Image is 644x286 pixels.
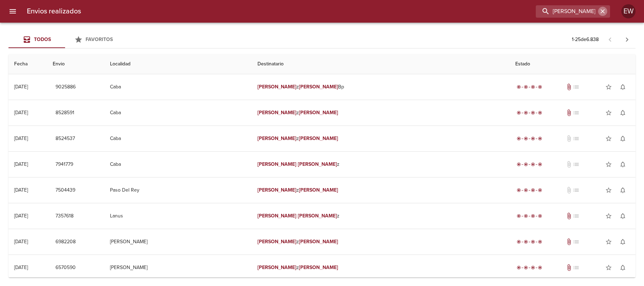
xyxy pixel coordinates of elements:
[536,5,598,18] input: buscar
[515,109,544,116] div: Entregado
[252,255,510,280] td: z
[616,235,630,249] button: Activar notificaciones
[531,162,535,167] span: radio_button_checked
[299,239,338,245] em: [PERSON_NAME]
[565,212,573,220] span: Tiene documentos adjuntos
[605,83,612,91] span: star_border
[573,109,580,116] span: No tiene pedido asociado
[616,183,630,197] button: Activar notificaciones
[53,235,79,249] button: 6982208
[515,264,544,271] div: Entregado
[53,261,79,274] button: 6570590
[619,31,636,48] span: Pagina siguiente
[531,85,535,89] span: radio_button_checked
[573,238,580,245] span: No tiene pedido asociado
[602,157,616,171] button: Agregar a favoritos
[53,158,76,171] button: 7941779
[538,162,542,167] span: radio_button_checked
[517,85,521,89] span: radio_button_checked
[565,187,573,194] span: No tiene documentos adjuntos
[14,213,28,219] div: [DATE]
[14,84,28,90] div: [DATE]
[602,132,616,146] button: Agregar a favoritos
[56,263,76,272] span: 6570590
[14,239,28,245] div: [DATE]
[538,111,542,115] span: radio_button_checked
[621,4,636,18] div: Abrir información de usuario
[252,177,510,203] td: z
[299,84,338,90] em: [PERSON_NAME]
[34,36,51,42] span: Todos
[605,187,612,194] span: star_border
[299,135,338,141] em: [PERSON_NAME]
[257,213,297,219] em: [PERSON_NAME]
[531,265,535,270] span: radio_button_checked
[616,261,630,275] button: Activar notificaciones
[538,240,542,244] span: radio_button_checked
[605,264,612,271] span: star_border
[524,265,528,270] span: radio_button_checked
[515,212,544,220] div: Entregado
[27,6,81,17] h6: Envios realizados
[104,229,251,255] td: [PERSON_NAME]
[517,162,521,167] span: radio_button_checked
[573,83,580,91] span: No tiene pedido asociado
[53,210,76,223] button: 7357618
[524,240,528,244] span: radio_button_checked
[602,209,616,223] button: Agregar a favoritos
[47,54,104,74] th: Envio
[4,3,21,20] button: menu
[299,187,338,193] em: [PERSON_NAME]
[53,106,77,119] button: 8528591
[538,265,542,270] span: radio_button_checked
[517,240,521,244] span: radio_button_checked
[565,161,573,168] span: No tiene documentos adjuntos
[252,203,510,229] td: z
[524,188,528,192] span: radio_button_checked
[56,186,75,195] span: 7504439
[621,4,636,18] div: EW
[602,36,619,43] span: Pagina anterior
[515,238,544,245] div: Entregado
[619,109,626,116] span: notifications_none
[517,265,521,270] span: radio_button_checked
[517,111,521,115] span: radio_button_checked
[605,109,612,116] span: star_border
[517,136,521,141] span: radio_button_checked
[104,54,251,74] th: Localidad
[86,36,113,42] span: Favoritos
[53,132,78,145] button: 8524537
[538,85,542,89] span: radio_button_checked
[517,214,521,218] span: radio_button_checked
[257,135,297,141] em: [PERSON_NAME]
[605,238,612,245] span: star_border
[53,184,78,197] button: 7504439
[524,162,528,167] span: radio_button_checked
[252,152,510,177] td: z
[565,83,573,91] span: Tiene documentos adjuntos
[299,264,338,270] em: [PERSON_NAME]
[565,238,573,245] span: Tiene documentos adjuntos
[8,31,122,48] div: Tabs Envios
[517,188,521,192] span: radio_button_checked
[298,213,337,219] em: [PERSON_NAME]
[616,106,630,120] button: Activar notificaciones
[573,187,580,194] span: No tiene pedido asociado
[515,135,544,142] div: Entregado
[524,214,528,218] span: radio_button_checked
[619,83,626,91] span: notifications_none
[56,83,76,92] span: 9025886
[252,74,510,100] td: z Bp
[531,136,535,141] span: radio_button_checked
[104,203,251,229] td: Lanus
[524,136,528,141] span: radio_button_checked
[524,85,528,89] span: radio_button_checked
[56,238,76,246] span: 6982208
[515,83,544,91] div: Entregado
[616,209,630,223] button: Activar notificaciones
[56,134,75,143] span: 8524537
[619,264,626,271] span: notifications_none
[257,84,297,90] em: [PERSON_NAME]
[257,239,297,245] em: [PERSON_NAME]
[616,157,630,171] button: Activar notificaciones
